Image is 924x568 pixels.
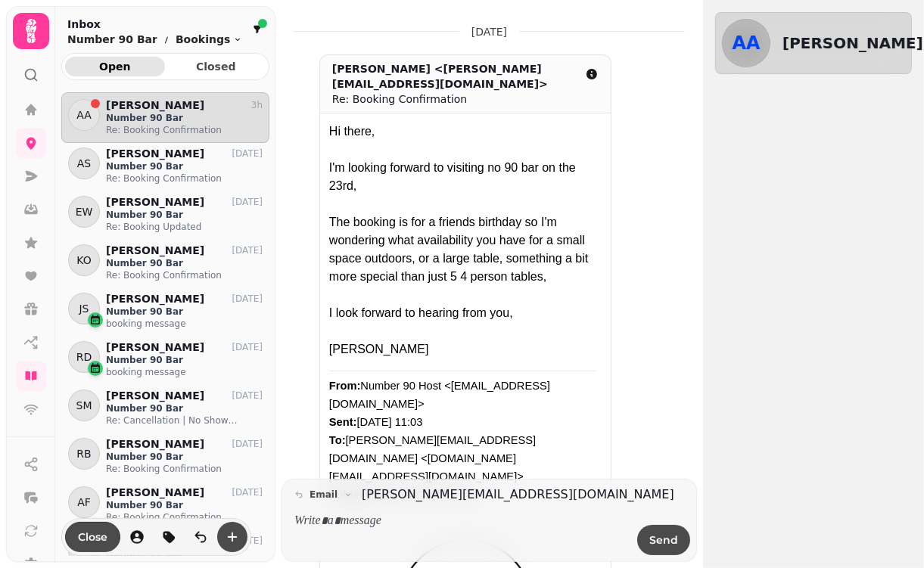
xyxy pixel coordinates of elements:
[76,349,92,365] span: RD
[106,160,263,172] p: Number 90 Bar
[217,522,247,552] button: create-convo
[329,213,602,286] div: The booking is for a friends birthday so I'm wondering what availability you have for a small spa...
[232,438,263,450] p: [DATE]
[106,438,204,451] p: [PERSON_NAME]
[76,107,92,123] span: AA
[106,318,263,330] p: booking message
[106,209,263,221] p: Number 90 Bar
[106,511,263,523] p: Re: Booking Confirmation
[232,196,263,208] p: [DATE]
[76,204,93,219] span: EW
[288,486,359,504] button: email
[106,99,204,112] p: [PERSON_NAME]
[106,354,263,366] p: Number 90 Bar
[77,61,153,72] span: Open
[106,244,204,257] p: [PERSON_NAME]
[232,147,263,160] p: [DATE]
[106,451,263,463] p: Number 90 Bar
[329,416,357,428] b: Sent:
[232,390,263,402] p: [DATE]
[106,257,263,269] p: Number 90 Bar
[782,33,923,54] h2: [PERSON_NAME]
[329,304,602,322] div: I look forward to hearing from you,
[106,172,263,185] p: Re: Booking Confirmation
[329,159,602,195] div: I'm looking forward to visiting no 90 bar on the 23rd,
[106,414,263,427] p: Re: Cancellation | No Show Charge
[106,390,204,402] p: [PERSON_NAME]
[106,112,263,124] p: Number 90 Bar
[106,486,204,499] p: [PERSON_NAME]
[471,24,507,39] p: [DATE]
[579,61,605,87] button: detail
[67,32,242,47] nav: breadcrumb
[232,293,263,305] p: [DATE]
[79,301,89,316] span: JS
[332,92,570,107] div: Re: Booking Confirmation
[106,147,204,160] p: [PERSON_NAME]
[61,92,269,556] div: grid
[106,306,263,318] p: Number 90 Bar
[77,495,91,510] span: AF
[232,486,263,498] p: [DATE]
[185,522,216,552] button: is-read
[106,196,204,209] p: [PERSON_NAME]
[179,61,254,72] span: Closed
[106,341,204,354] p: [PERSON_NAME]
[232,244,263,256] p: [DATE]
[78,532,107,542] span: Close
[106,499,263,511] p: Number 90 Bar
[166,57,266,76] button: Closed
[637,525,690,555] button: Send
[329,380,361,392] b: From:
[67,32,157,47] p: Number 90 Bar
[232,341,263,353] p: [DATE]
[248,20,266,39] button: filter
[732,34,760,52] span: AA
[649,535,678,545] span: Send
[65,522,120,552] button: Close
[67,17,242,32] h2: Inbox
[154,522,184,552] button: tag-thread
[106,402,263,414] p: Number 90 Bar
[329,434,346,446] b: To:
[76,446,91,461] span: RB
[65,57,165,76] button: Open
[332,61,570,92] div: [PERSON_NAME] <[PERSON_NAME][EMAIL_ADDRESS][DOMAIN_NAME]>
[106,463,263,475] p: Re: Booking Confirmation
[106,269,263,281] p: Re: Booking Confirmation
[106,124,263,136] p: Re: Booking Confirmation
[76,398,92,413] span: SM
[106,366,263,378] p: booking message
[176,32,242,47] button: Bookings
[106,221,263,233] p: Re: Booking Updated
[77,156,91,171] span: AS
[106,293,204,306] p: [PERSON_NAME]
[329,123,602,141] div: Hi there,
[329,380,550,501] font: Number 90 Host <[EMAIL_ADDRESS][DOMAIN_NAME]> [DATE] 11:03 [PERSON_NAME][EMAIL_ADDRESS][DOMAIN_NA...
[362,486,674,504] a: [PERSON_NAME][EMAIL_ADDRESS][DOMAIN_NAME]
[329,340,602,358] div: [PERSON_NAME]
[251,99,263,111] p: 3h
[76,253,91,268] span: KO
